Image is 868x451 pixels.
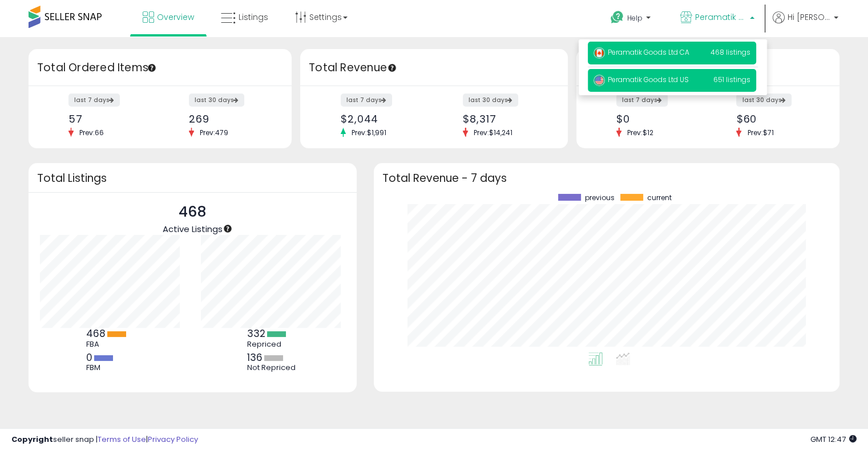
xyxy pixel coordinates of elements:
[736,94,792,107] label: last 30 days
[810,434,857,445] span: 2025-08-17 12:47 GMT
[468,128,518,137] span: Prev: $14,241
[37,60,283,76] h3: Total Ordered Items
[86,351,92,364] b: 0
[610,10,624,25] i: Get Help
[387,63,397,73] div: Tooltip anchor
[163,201,223,223] p: 468
[382,174,831,182] h3: Total Revenue - 7 days
[86,340,138,349] div: FBA
[98,434,146,445] a: Terms of Use
[147,63,157,73] div: Tooltip anchor
[594,75,689,84] span: Peramatik Goods Ltd US
[594,47,605,59] img: canada.png
[788,11,830,23] span: Hi [PERSON_NAME]
[585,194,615,202] span: previous
[346,128,392,137] span: Prev: $1,991
[616,94,668,107] label: last 7 days
[463,94,518,107] label: last 30 days
[247,340,298,349] div: Repriced
[594,47,689,57] span: Peramatik Goods Ltd CA
[247,351,263,364] b: 136
[341,94,392,107] label: last 7 days
[157,11,194,23] span: Overview
[713,75,750,84] span: 651 listings
[341,113,426,125] div: $2,044
[463,113,548,125] div: $8,317
[616,113,699,125] div: $0
[74,128,110,137] span: Prev: 66
[194,128,234,137] span: Prev: 479
[223,224,233,234] div: Tooltip anchor
[773,11,838,37] a: Hi [PERSON_NAME]
[741,128,779,137] span: Prev: $71
[86,363,138,372] div: FBM
[37,174,348,182] h3: Total Listings
[621,128,659,137] span: Prev: $12
[736,113,819,125] div: $60
[647,194,672,202] span: current
[309,60,559,76] h3: Total Revenue
[68,113,151,125] div: 57
[695,11,746,23] span: Peramatik Goods Ltd CA
[68,94,120,107] label: last 7 days
[627,13,643,23] span: Help
[148,434,198,445] a: Privacy Policy
[189,113,272,125] div: 269
[11,434,198,445] div: seller snap | |
[594,75,605,86] img: usa.png
[11,434,53,445] strong: Copyright
[601,2,662,37] a: Help
[163,223,223,235] span: Active Listings
[710,47,750,57] span: 468 listings
[247,363,298,372] div: Not Repriced
[247,327,265,340] b: 332
[86,327,106,340] b: 468
[239,11,268,23] span: Listings
[189,94,244,107] label: last 30 days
